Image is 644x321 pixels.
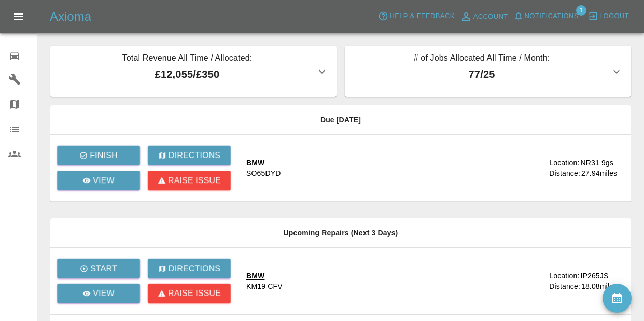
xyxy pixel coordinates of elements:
th: Due [DATE] [50,105,631,135]
button: Help & Feedback [375,8,457,24]
p: Raise issue [168,174,221,187]
p: £12,055 / £350 [59,66,316,82]
div: Distance: [549,168,580,178]
div: SO65DYD [246,168,281,178]
p: Directions [169,149,220,162]
span: Logout [599,10,629,22]
button: Directions [148,259,231,278]
div: Location: [549,271,579,281]
p: Directions [169,262,220,275]
p: View [93,287,115,300]
button: Total Revenue All Time / Allocated:£12,055/£350 [50,46,337,97]
div: NR31 9gs [580,158,613,168]
p: View [93,174,115,187]
th: Upcoming Repairs (Next 3 Days) [50,218,631,248]
button: Directions [148,146,231,165]
button: Notifications [511,8,581,24]
button: Finish [57,146,140,165]
a: Location:IP265JSDistance:18.08miles [549,271,623,291]
span: Account [473,11,508,23]
p: Total Revenue All Time / Allocated: [59,52,316,66]
a: BMWSO65DYD [246,158,541,178]
a: BMWKM19 CFV [246,271,541,291]
span: Notifications [525,10,579,22]
div: BMW [246,158,281,168]
div: 18.08 miles [581,281,623,291]
div: BMW [246,271,283,281]
a: View [57,284,140,303]
div: Location: [549,158,579,168]
a: View [57,171,140,190]
button: availability [603,284,632,313]
div: Distance: [549,281,580,291]
button: # of Jobs Allocated All Time / Month:77/25 [345,46,631,97]
p: Finish [90,149,117,162]
span: Help & Feedback [389,10,454,22]
div: KM19 CFV [246,281,283,291]
button: Raise issue [148,171,231,190]
p: # of Jobs Allocated All Time / Month: [353,52,610,66]
p: Start [90,262,117,275]
p: Raise issue [168,287,221,300]
a: Location:NR31 9gsDistance:27.94miles [549,158,623,178]
button: Start [57,259,140,278]
button: Logout [585,8,632,24]
h5: Axioma [50,8,91,25]
div: IP265JS [580,271,608,281]
button: Raise issue [148,284,231,303]
p: 77 / 25 [353,66,610,82]
a: Account [457,8,511,25]
button: Open drawer [6,4,31,29]
span: 1 [576,5,586,16]
div: 27.94 miles [581,168,623,178]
